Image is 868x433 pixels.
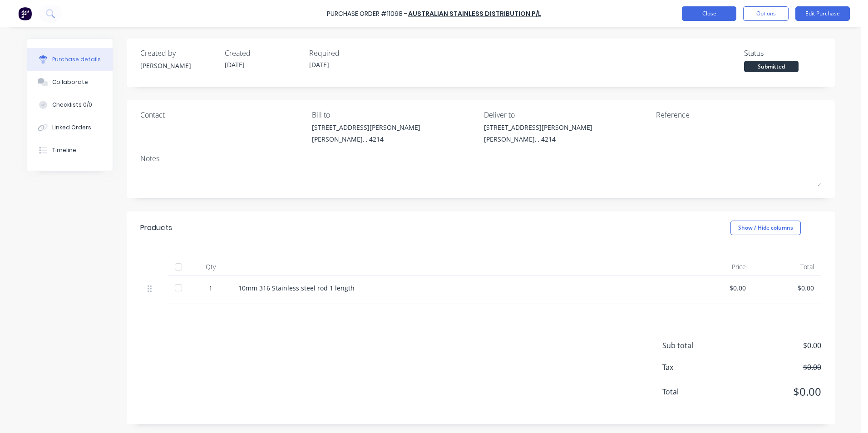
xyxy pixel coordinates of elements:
div: Qty [190,258,231,276]
button: Collaborate [27,71,113,93]
div: Reference [656,109,821,120]
div: Bill to [312,109,477,120]
div: Purchase details [52,55,101,64]
div: 10mm 316 Stainless steel rod 1 length [238,283,678,293]
div: Products [140,222,172,233]
div: Created [225,48,302,59]
div: Deliver to [484,109,649,120]
div: Price [685,258,753,276]
button: Timeline [27,139,113,162]
button: Close [682,6,736,21]
button: Checklists 0/0 [27,93,113,116]
div: $0.00 [692,283,746,293]
a: Australian Stainless Distribution P/L [408,9,541,18]
div: [PERSON_NAME], , 4214 [484,134,592,144]
span: $0.00 [730,340,821,351]
button: Edit Purchase [795,6,850,21]
div: Required [309,48,386,59]
div: 1 [197,283,224,293]
span: Sub total [662,340,730,351]
div: [STREET_ADDRESS][PERSON_NAME] [484,123,592,132]
button: Options [743,6,789,21]
button: Linked Orders [27,116,113,139]
span: Tax [662,362,730,373]
div: Linked Orders [52,123,91,132]
div: [STREET_ADDRESS][PERSON_NAME] [312,123,420,132]
span: Total [662,386,730,397]
div: Contact [140,109,306,120]
div: Checklists 0/0 [52,101,92,109]
button: Show / Hide columns [730,221,801,235]
div: Timeline [52,146,76,154]
span: $0.00 [730,384,821,400]
div: Collaborate [52,78,88,86]
div: $0.00 [760,283,814,293]
div: Purchase Order #11098 - [327,9,407,19]
div: [PERSON_NAME], , 4214 [312,134,420,144]
div: Notes [140,153,821,164]
div: Submitted [744,61,799,72]
div: Total [753,258,821,276]
div: [PERSON_NAME] [140,61,217,70]
div: Created by [140,48,217,59]
div: Status [744,48,821,59]
img: Factory [18,7,32,20]
span: $0.00 [730,362,821,373]
button: Purchase details [27,48,113,71]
